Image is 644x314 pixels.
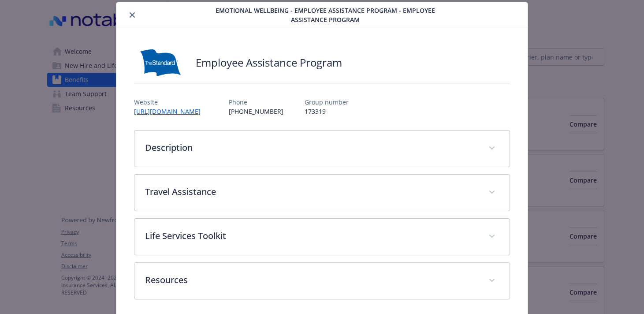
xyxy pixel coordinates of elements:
a: [URL][DOMAIN_NAME] [134,107,208,116]
p: Group number [305,97,349,107]
div: Description [134,131,510,167]
h2: Employee Assistance Program [196,55,342,70]
span: Emotional Wellbeing - Employee Assistance Program - Employee Assistance Program [204,6,447,24]
p: Phone [229,97,283,107]
p: Resources [145,273,478,287]
p: Life Services Toolkit [145,229,478,243]
p: [PHONE_NUMBER] [229,107,283,116]
div: Resources [134,263,510,299]
img: Standard Insurance Company [134,49,187,76]
div: Life Services Toolkit [134,219,510,255]
div: Travel Assistance [134,175,510,211]
p: Description [145,141,478,154]
p: Travel Assistance [145,185,478,198]
button: close [127,10,138,20]
p: Website [134,97,208,107]
p: 173319 [305,107,349,116]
